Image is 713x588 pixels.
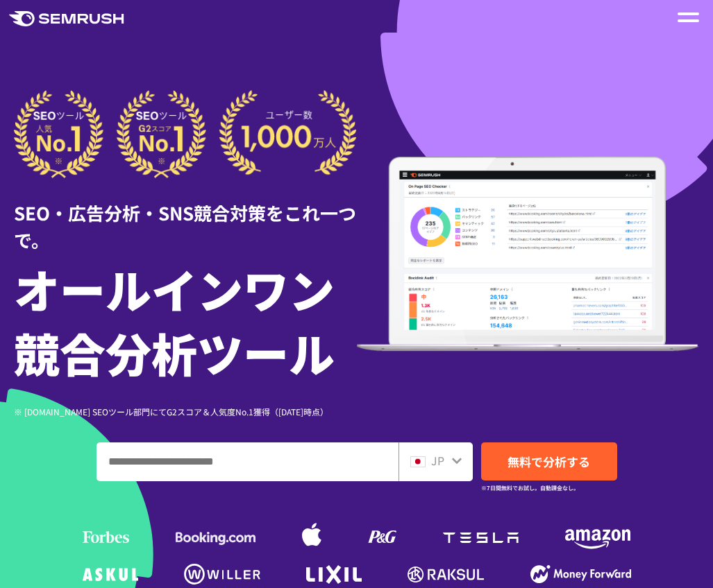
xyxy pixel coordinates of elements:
[14,178,357,253] div: SEO・広告分析・SNS競合対策をこれ一つで。
[508,453,590,470] span: 無料で分析する
[481,481,579,494] small: ※7日間無料でお試し。自動課金なし。
[481,442,617,481] a: 無料で分析する
[97,443,398,481] input: ドメイン、キーワードまたはURLを入力してください
[14,257,357,384] h1: オールインワン 競合分析ツール
[14,405,357,418] div: ※ [DOMAIN_NAME] SEOツール部門にてG2スコア＆人気度No.1獲得（[DATE]時点）
[431,452,444,469] span: JP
